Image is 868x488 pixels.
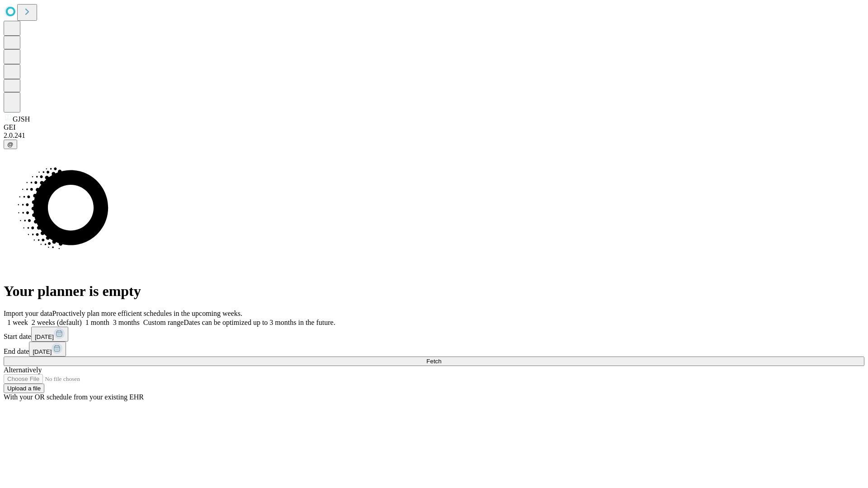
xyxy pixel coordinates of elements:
span: Dates can be optimized up to 3 months in the future. [184,319,335,326]
span: Proactively plan more efficient schedules in the upcoming weeks. [52,310,242,317]
button: [DATE] [29,342,66,357]
div: GEI [4,123,864,131]
button: Upload a file [4,384,44,393]
div: 2.0.241 [4,131,864,140]
span: Import your data [4,310,52,317]
span: 1 week [7,319,28,326]
button: Fetch [4,357,864,366]
div: Start date [4,327,864,342]
span: 2 weeks (default) [32,319,82,326]
span: Alternatively [4,366,42,374]
span: [DATE] [35,333,54,340]
span: With your OR schedule from your existing EHR [4,393,144,401]
span: Fetch [426,358,441,365]
span: 1 month [85,319,109,326]
span: 3 months [113,319,140,326]
button: [DATE] [31,327,68,342]
span: [DATE] [33,348,52,355]
span: @ [7,141,14,148]
h1: Your planner is empty [4,283,864,300]
span: GJSH [13,115,30,123]
button: @ [4,140,17,149]
span: Custom range [143,319,184,326]
div: End date [4,342,864,357]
